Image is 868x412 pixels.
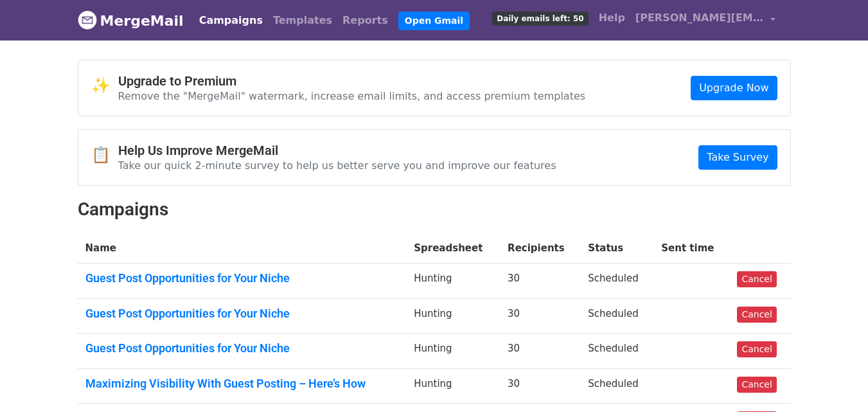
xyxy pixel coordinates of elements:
[492,12,588,26] span: Daily emails left: 50
[630,5,781,35] a: [PERSON_NAME][EMAIL_ADDRESS][DOMAIN_NAME]
[337,8,393,33] a: Reports
[91,76,118,95] span: ✨
[78,199,791,220] h2: Campaigns
[580,233,653,264] th: Status
[594,5,630,31] a: Help
[737,377,776,393] a: Cancel
[118,73,586,89] h4: Upgrade to Premium
[118,89,586,103] p: Remove the "MergeMail" watermark, increase email limits, and access premium templates
[580,368,653,404] td: Scheduled
[85,307,399,321] a: Guest Post Opportunities for Your Niche
[500,334,580,369] td: 30
[635,10,764,26] span: [PERSON_NAME][EMAIL_ADDRESS][DOMAIN_NAME]
[118,159,556,172] p: Take our quick 2-minute survey to help us better serve you and improve our features
[580,264,653,299] td: Scheduled
[118,143,556,158] h4: Help Us Improve MergeMail
[406,368,500,404] td: Hunting
[78,10,97,30] img: MergeMail logo
[487,5,593,31] a: Daily emails left: 50
[268,8,337,33] a: Templates
[85,377,399,391] a: Maximizing Visibility With Guest Posting – Here’s How
[85,271,399,285] a: Guest Post Opportunities for Your Niche
[737,341,776,357] a: Cancel
[78,233,407,264] th: Name
[691,76,777,100] a: Upgrade Now
[653,233,729,264] th: Sent time
[406,233,500,264] th: Spreadsheet
[398,12,470,30] a: Open Gmail
[500,368,580,404] td: 30
[406,298,500,334] td: Hunting
[406,334,500,369] td: Hunting
[85,341,399,355] a: Guest Post Opportunities for Your Niche
[194,8,268,33] a: Campaigns
[500,233,580,264] th: Recipients
[500,264,580,299] td: 30
[580,298,653,334] td: Scheduled
[500,298,580,334] td: 30
[698,145,777,170] a: Take Survey
[406,264,500,299] td: Hunting
[737,307,776,323] a: Cancel
[78,7,184,34] a: MergeMail
[91,146,118,165] span: 📋
[737,271,776,287] a: Cancel
[580,334,653,369] td: Scheduled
